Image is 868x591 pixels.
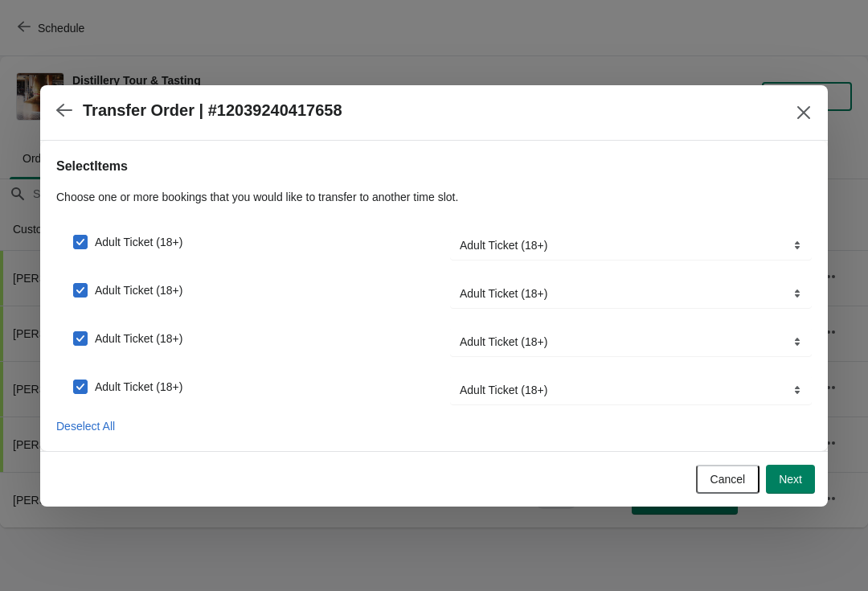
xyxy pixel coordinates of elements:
span: Deselect All [56,420,115,433]
button: Close [789,98,818,127]
button: Cancel [696,465,760,494]
span: Adult Ticket (18+) [95,282,182,298]
button: Deselect All [50,412,121,441]
span: Next [779,473,802,486]
span: Cancel [710,473,746,486]
h2: Transfer Order | #12039240417658 [83,101,342,120]
span: Adult Ticket (18+) [95,234,182,250]
button: Next [766,465,815,494]
span: Adult Ticket (18+) [95,330,182,347]
span: Adult Ticket (18+) [95,379,182,395]
p: Choose one or more bookings that you would like to transfer to another time slot. [56,189,812,205]
h2: Select Items [56,157,812,176]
